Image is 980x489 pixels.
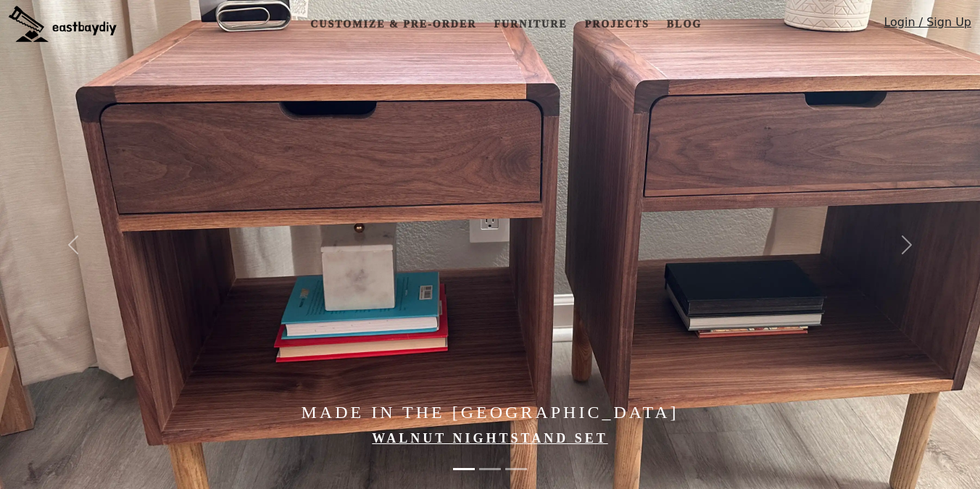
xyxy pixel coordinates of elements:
a: Projects [579,11,655,38]
a: Walnut Nightstand Set [372,431,607,446]
img: eastbaydiy [9,6,117,42]
button: Made in the Bay Area [453,461,475,477]
a: Blog [661,11,707,38]
h4: Made in the [GEOGRAPHIC_DATA] [147,402,833,423]
a: Furniture [488,11,573,38]
a: Customize & Pre-order [304,11,482,38]
button: Elevate Your Home with Handcrafted Japanese-Style Furniture [505,461,527,477]
a: Login / Sign Up [884,14,971,38]
button: Elevate Your Home with Handcrafted Japanese-Style Furniture [479,461,501,477]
